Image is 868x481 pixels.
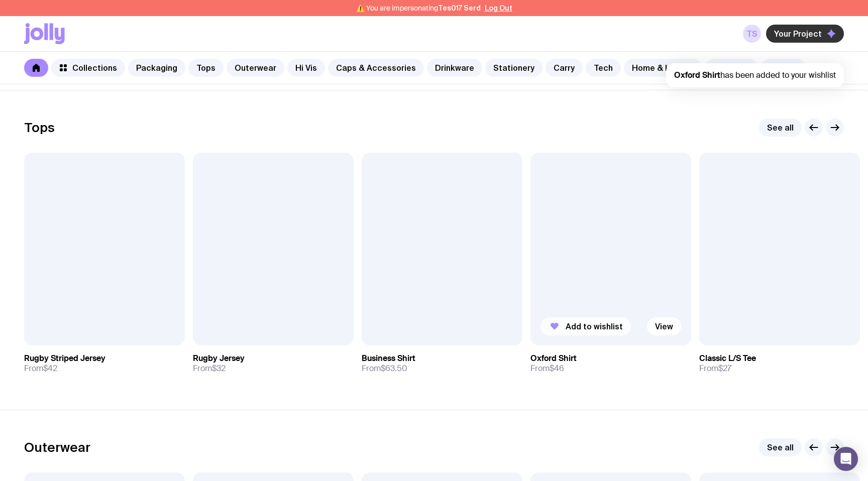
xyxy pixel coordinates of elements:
a: View [647,317,681,335]
a: Classic L/S TeeFrom$27 [699,345,860,382]
h3: Rugby Jersey [193,353,245,364]
h3: Business Shirt [362,353,415,364]
button: Log Out [485,4,512,12]
span: $32 [212,363,226,374]
span: ⚠️ You are impersonating [356,4,481,12]
h2: Tops [24,120,55,135]
h3: Rugby Striped Jersey [24,353,105,364]
a: TS [743,25,761,43]
span: From [193,364,226,374]
span: From [530,364,564,374]
span: $63.50 [381,363,407,374]
a: Outdoors [705,59,758,77]
a: Tops [188,59,224,77]
a: Snacks [761,59,806,77]
span: $42 [43,363,57,374]
a: Tech [586,59,621,77]
a: Rugby Striped JerseyFrom$42 [24,345,185,382]
a: Collections [51,59,125,77]
a: Carry [546,59,583,77]
span: Tes017 Serd [438,4,481,12]
a: Home & Leisure [624,59,702,77]
a: Outerwear [227,59,284,77]
span: From [362,364,407,374]
span: From [699,364,731,374]
a: Caps & Accessories [328,59,424,77]
h2: Outerwear [24,440,90,455]
a: Business ShirtFrom$63.50 [362,345,522,382]
span: Collections [72,63,117,73]
a: Drinkware [427,59,482,77]
span: Your Project [774,29,822,39]
div: Open Intercom Messenger [834,447,858,471]
span: $27 [718,363,731,374]
a: Rugby JerseyFrom$32 [193,345,354,382]
span: From [24,364,57,374]
h3: Oxford Shirt [530,353,577,364]
h3: Classic L/S Tee [699,353,756,364]
span: has been added to your wishlist [674,70,836,80]
button: Add to wishlist [540,317,631,335]
a: See all [759,118,802,137]
strong: Oxford Shirt [674,70,720,80]
a: Stationery [485,59,542,77]
span: $46 [550,363,564,374]
a: Hi Vis [287,59,325,77]
a: Oxford ShirtFrom$46 [530,345,691,382]
a: See all [759,438,802,456]
span: Add to wishlist [566,321,623,331]
button: Your Project [766,25,844,43]
a: Packaging [128,59,185,77]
